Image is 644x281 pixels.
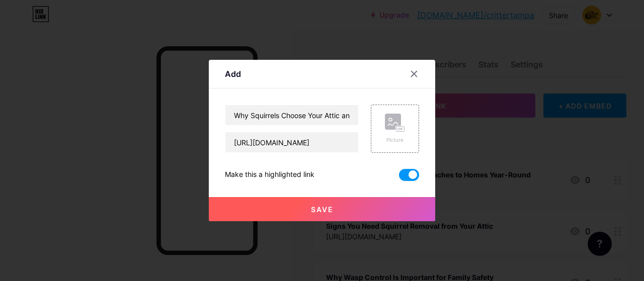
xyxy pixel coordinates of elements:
[225,68,241,80] div: Add
[225,132,358,152] input: URL
[225,105,358,125] input: Title
[385,136,405,144] div: Picture
[209,197,435,221] button: Save
[311,205,334,214] span: Save
[225,169,314,181] div: Make this a highlighted link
